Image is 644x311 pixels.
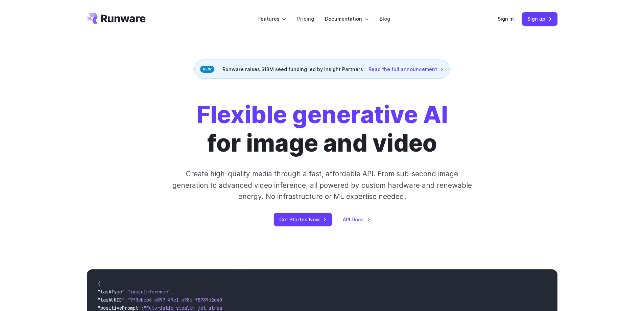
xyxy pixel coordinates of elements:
[171,168,473,202] p: Create high-quality media through a fast, affordable API. From sub-second image generation to adv...
[274,213,332,226] a: Get Started Now
[196,100,448,129] strong: Flexible generative AI
[144,305,390,311] span: "Futuristic stealth jet streaking through a neon-lit cityscape with glowing purple exhaust"
[297,15,314,23] a: Pricing
[127,297,230,303] span: "7f3ebcb6-b897-49e1-b98c-f5789d2d40d7"
[98,297,125,303] span: "taskUUID"
[171,289,173,295] span: ,
[368,65,444,73] a: Read the full announcement
[498,15,514,23] a: Sign in
[87,13,146,24] a: Go to /
[258,15,286,23] label: Features
[125,297,127,303] span: :
[127,289,171,295] span: "imageInference"
[98,305,141,311] span: "positivePrompt"
[98,289,125,295] span: "taskType"
[194,60,450,79] div: Runware raises $13M seed funding led by Insight Partners
[196,101,448,157] h1: for image and video
[343,216,371,223] a: API Docs
[325,15,369,23] label: Documentation
[141,305,144,311] span: :
[522,12,557,25] a: Sign up
[125,289,127,295] span: :
[380,15,390,23] a: Blog
[98,281,100,287] span: {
